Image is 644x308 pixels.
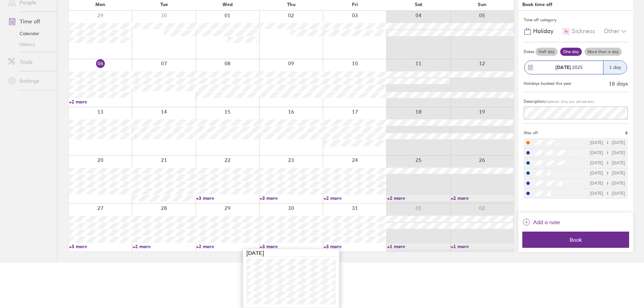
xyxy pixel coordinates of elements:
[535,48,557,56] label: Half day
[572,28,595,35] span: Sickness
[95,2,105,7] span: Mon
[3,28,57,39] a: Calendar
[324,195,386,201] a: +2 more
[3,55,57,69] a: Tools
[603,61,627,74] div: 1 day
[590,181,625,186] div: [DATE] [DATE]
[625,131,628,135] span: 6
[260,195,323,201] a: +3 more
[555,64,571,70] strong: [DATE]
[604,25,628,38] div: Other
[133,243,195,250] a: +2 more
[522,232,629,248] button: Book
[287,2,295,7] span: Thu
[324,243,386,250] a: +3 more
[590,171,625,175] div: [DATE] [DATE]
[387,243,450,250] a: +1 more
[69,99,132,105] a: +2 more
[196,243,259,250] a: +2 more
[590,161,625,165] div: [DATE] [DATE]
[545,99,594,104] span: (Optional. Only you will see this)
[590,150,625,155] div: [DATE] [DATE]
[352,2,358,7] span: Fri
[415,2,422,7] span: Sat
[590,191,625,196] div: [DATE] [DATE]
[3,15,57,28] a: Time off
[160,2,168,7] span: Tue
[451,243,514,250] a: +1 more
[3,39,57,50] a: History
[387,195,450,201] a: +2 more
[522,2,552,7] div: Book time off
[527,237,624,243] span: Book
[451,195,514,201] a: +2 more
[609,80,628,87] div: 18 days
[69,243,132,250] a: +3 more
[522,217,560,228] button: Add a note
[243,249,339,257] div: [DATE]
[590,140,625,145] div: [DATE] [DATE]
[560,48,582,56] label: One day
[478,2,486,7] span: Sun
[555,65,583,70] span: 2025
[3,74,57,88] a: Settings
[533,28,553,35] span: Holiday
[585,48,622,56] label: More than a day
[524,49,534,54] span: Dates
[524,57,628,78] button: [DATE] 20251 day
[524,131,538,135] span: Also off
[260,243,323,250] a: +3 more
[196,195,259,201] a: +3 more
[524,99,545,104] span: Description
[524,81,572,86] div: Holidays booked this year
[533,217,560,228] span: Add a note
[524,15,628,25] div: Time off category
[222,2,233,7] span: Wed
